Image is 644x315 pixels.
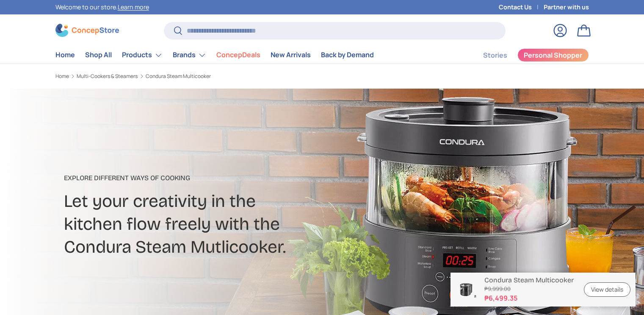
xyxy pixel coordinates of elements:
[168,47,211,64] summary: Brands
[216,47,260,63] a: ConcepDeals
[484,293,574,303] strong: ₱6,499.35
[271,47,311,63] a: New Arrivals
[463,47,589,64] nav: Secondary
[64,173,389,183] p: Explore different ways of cooking
[321,47,374,63] a: Back by Demand
[524,52,582,59] span: Personal Shopper
[517,48,589,62] a: Personal Shopper
[64,190,389,258] h2: Let your creativity in the kitchen flow freely with the Condura Steam Mutlicooker.
[117,47,168,64] summary: Products
[118,3,149,11] a: Learn more
[55,47,75,63] a: Home
[122,47,163,64] a: Products
[55,72,338,80] nav: Breadcrumbs
[85,47,112,63] a: Shop All
[146,74,211,79] a: Condura Steam Multicooker
[55,47,374,64] nav: Primary
[499,3,544,12] a: Contact Us
[77,74,138,79] a: Multi-Cookers & Steamers
[484,285,574,293] s: ₱9,999.00
[484,276,574,284] p: Condura Steam Multicooker
[55,3,149,12] p: Welcome to our store.
[584,282,630,297] a: View details
[483,47,507,64] a: Stories
[55,24,119,37] img: ConcepStore
[454,281,478,298] img: condura-steam-multicooker-full-side-view-with-icc-sticker-concepstore
[173,47,206,64] a: Brands
[544,3,589,12] a: Partner with us
[55,74,69,79] a: Home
